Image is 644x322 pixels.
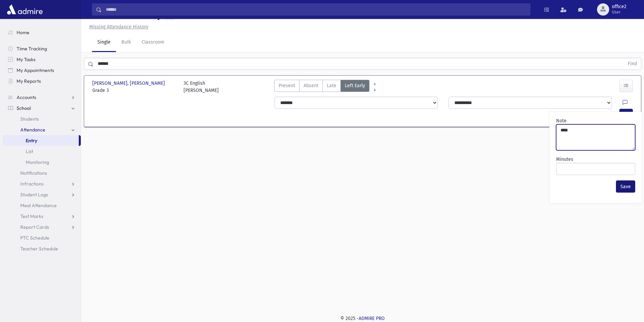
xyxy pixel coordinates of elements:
[3,243,81,254] a: Teacher Schedule
[612,4,626,9] span: office2
[17,56,35,63] span: My Tasks
[20,235,49,241] span: PTC Schedule
[26,138,37,144] span: Entry
[92,80,166,87] span: [PERSON_NAME], [PERSON_NAME]
[26,159,49,165] span: Monitoring
[17,105,31,111] span: School
[92,33,116,52] a: Single
[3,65,81,76] a: My Appointments
[17,46,47,52] span: Time Tracking
[3,27,81,38] a: Home
[26,148,33,154] span: List
[3,124,81,135] a: Attendance
[92,315,633,322] div: © 2025 -
[116,33,136,52] a: Bulk
[20,116,39,122] span: Students
[274,80,369,94] div: AttTypes
[3,135,79,146] a: Entry
[556,156,573,163] label: Minutes
[345,82,365,89] span: Left Early
[20,192,48,198] span: Student Logs
[3,92,81,103] a: Accounts
[20,202,57,208] span: Meal Attendance
[3,222,81,232] a: Report Cards
[17,67,54,73] span: My Appointments
[20,127,45,133] span: Attendance
[279,82,295,89] span: Present
[17,78,41,84] span: My Reports
[87,24,148,30] a: Missing Attendance History
[136,33,170,52] a: Classroom
[612,9,626,15] span: User
[327,82,336,89] span: Late
[556,117,567,124] label: Note
[20,213,43,219] span: Test Marks
[3,114,81,124] a: Students
[20,181,44,187] span: Infractions
[3,200,81,211] a: Meal Attendance
[3,76,81,86] a: My Reports
[3,168,81,178] a: Notifications
[3,211,81,222] a: Test Marks
[3,189,81,200] a: Student Logs
[17,94,36,100] span: Accounts
[3,157,81,168] a: Monitoring
[20,246,58,252] span: Teacher Schedule
[184,80,219,94] div: 3C English [PERSON_NAME]
[92,87,177,94] span: Grade 3
[20,170,47,176] span: Notifications
[624,58,641,70] button: Find
[3,146,81,157] a: List
[616,180,635,193] button: Save
[5,3,44,16] img: AdmirePro
[102,3,530,16] input: Search
[3,232,81,243] a: PTC Schedule
[3,54,81,65] a: My Tasks
[304,82,318,89] span: Absent
[20,224,49,230] span: Report Cards
[89,24,148,30] u: Missing Attendance History
[3,178,81,189] a: Infractions
[3,43,81,54] a: Time Tracking
[3,103,81,114] a: School
[17,29,29,35] span: Home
